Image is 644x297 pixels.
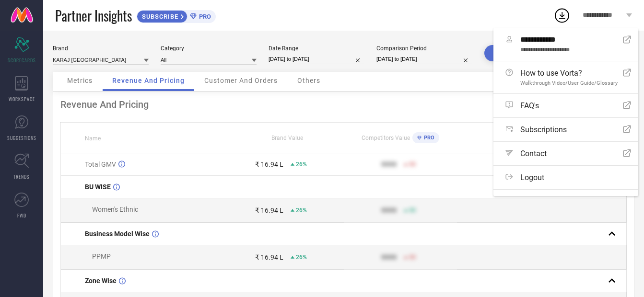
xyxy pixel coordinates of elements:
div: 9999 [381,160,397,168]
span: Zone Wise [85,277,117,285]
span: Logout [520,173,544,182]
div: ₹ 16.94 L [255,160,283,168]
div: Category [161,45,257,52]
div: Brand [53,45,149,52]
div: 9999 [381,253,397,261]
span: 26% [296,161,307,168]
div: Date Range [269,45,364,52]
span: Customer And Orders [204,77,278,84]
span: Metrics [67,77,93,84]
span: Business Model Wise [85,230,150,238]
span: PPMP [92,252,111,260]
span: 26% [296,254,307,261]
span: Brand Value [271,135,303,141]
span: FWD [17,212,26,219]
span: 50 [409,207,416,214]
span: 26% [296,207,307,214]
span: SUGGESTIONS [7,134,36,141]
a: SUBSCRIBEPRO [137,8,216,23]
span: Competitors Value [362,135,410,141]
div: Revenue And Pricing [60,99,627,110]
span: TRENDS [13,173,30,180]
span: Subscriptions [520,125,567,134]
span: Name [85,135,101,142]
span: Women's Ethnic [92,206,138,213]
a: How to use Vorta?Walkthrough Video/User Guide/Glossary [493,61,638,93]
div: 9999 [381,206,397,214]
span: Walkthrough Video/User Guide/Glossary [520,80,618,86]
a: Contact [493,142,638,165]
span: FAQ's [520,101,539,110]
span: Others [297,77,320,84]
div: ₹ 16.94 L [255,206,283,214]
span: SCORECARDS [8,57,36,64]
div: ₹ 16.94 L [255,253,283,261]
div: Comparison Period [376,45,472,52]
span: PRO [197,13,211,20]
span: BU WISE [85,183,111,191]
span: SUBSCRIBE [137,13,181,20]
span: WORKSPACE [9,95,35,103]
span: 50 [409,254,416,261]
span: Partner Insights [55,6,132,25]
input: Select date range [269,54,364,64]
span: Total GMV [85,160,116,168]
button: APPLY [484,45,530,61]
span: Revenue And Pricing [112,77,185,84]
span: How to use Vorta? [520,69,618,78]
span: 50 [409,161,416,168]
a: FAQ's [493,94,638,117]
a: Subscriptions [493,118,638,141]
div: Open download list [553,7,571,24]
span: PRO [422,135,434,141]
input: Select comparison period [376,54,472,64]
span: Contact [520,149,547,158]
